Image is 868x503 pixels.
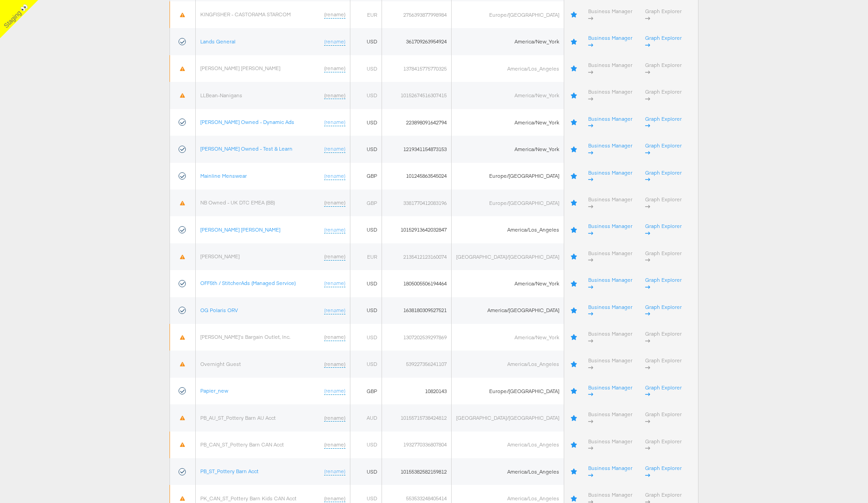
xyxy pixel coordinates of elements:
[645,34,682,48] a: Graph Explorer
[588,465,632,479] a: Business Manager
[452,432,564,458] td: America/Los_Angeles
[452,351,564,377] td: America/Los_Angeles
[382,163,452,190] td: 101245863545024
[350,243,382,270] td: EUR
[200,253,240,260] a: [PERSON_NAME]
[452,216,564,243] td: America/Los_Angeles
[382,270,452,297] td: 1805005506194464
[645,115,682,129] a: Graph Explorer
[452,270,564,297] td: America/New_York
[645,142,682,156] a: Graph Explorer
[588,62,632,76] a: Business Manager
[382,378,452,404] td: 10820143
[350,28,382,55] td: USD
[324,414,345,422] a: (rename)
[382,458,452,485] td: 10155382582159812
[452,190,564,216] td: Europe/[GEOGRAPHIC_DATA]
[452,55,564,82] td: America/Los_Angeles
[452,378,564,404] td: Europe/[GEOGRAPHIC_DATA]
[382,190,452,216] td: 3381770412083196
[350,55,382,82] td: USD
[382,432,452,458] td: 1932770336807804
[645,62,682,76] a: Graph Explorer
[645,8,682,22] a: Graph Explorer
[350,351,382,377] td: USD
[324,468,345,475] a: (rename)
[588,115,632,129] a: Business Manager
[200,65,280,71] a: [PERSON_NAME] [PERSON_NAME]
[324,38,345,46] a: (rename)
[350,297,382,324] td: USD
[588,8,632,22] a: Business Manager
[324,92,345,100] a: (rename)
[200,145,292,152] a: [PERSON_NAME] Owned - Test & Learn
[382,243,452,270] td: 2135412123160074
[645,411,682,425] a: Graph Explorer
[588,276,632,290] a: Business Manager
[588,169,632,183] a: Business Manager
[645,169,682,183] a: Graph Explorer
[324,307,345,314] a: (rename)
[324,11,345,19] a: (rename)
[588,196,632,210] a: Business Manager
[588,88,632,102] a: Business Manager
[200,38,236,45] a: Lands General
[588,411,632,425] a: Business Manager
[200,172,247,179] a: Mainline Menswear
[452,297,564,324] td: America/[GEOGRAPHIC_DATA]
[645,357,682,371] a: Graph Explorer
[588,304,632,318] a: Business Manager
[382,82,452,109] td: 10152674516307415
[324,333,345,341] a: (rename)
[324,253,345,261] a: (rename)
[588,330,632,344] a: Business Manager
[350,1,382,28] td: EUR
[382,297,452,324] td: 1638180309527521
[588,384,632,398] a: Business Manager
[588,438,632,452] a: Business Manager
[200,11,291,18] a: KINGFISHER - CASTORAMA STARCOM
[452,163,564,190] td: Europe/[GEOGRAPHIC_DATA]
[200,92,242,99] a: LLBean-Nanigans
[200,333,290,340] a: [PERSON_NAME]'s Bargain Outlet, Inc.
[588,142,632,156] a: Business Manager
[350,109,382,136] td: USD
[452,28,564,55] td: America/New_York
[200,226,280,233] a: [PERSON_NAME] [PERSON_NAME]
[350,163,382,190] td: GBP
[324,119,345,126] a: (rename)
[382,351,452,377] td: 539227356241107
[382,324,452,351] td: 1307202539297869
[324,495,345,503] a: (rename)
[452,243,564,270] td: [GEOGRAPHIC_DATA]/[GEOGRAPHIC_DATA]
[645,330,682,344] a: Graph Explorer
[350,404,382,431] td: AUD
[452,404,564,431] td: [GEOGRAPHIC_DATA]/[GEOGRAPHIC_DATA]
[382,216,452,243] td: 10152913642032847
[382,404,452,431] td: 10155715738424812
[324,226,345,234] a: (rename)
[645,250,682,264] a: Graph Explorer
[382,109,452,136] td: 223898091642794
[200,414,276,421] a: PB_AU_ST_Pottery Barn AU Acct
[324,441,345,449] a: (rename)
[200,307,238,313] a: OG Polaris ORV
[645,223,682,237] a: Graph Explorer
[350,324,382,351] td: USD
[382,1,452,28] td: 2756393877998984
[645,438,682,452] a: Graph Explorer
[200,280,296,286] a: OFF5th / StitcherAds (Managed Service)
[350,270,382,297] td: USD
[645,384,682,398] a: Graph Explorer
[324,199,345,207] a: (rename)
[324,387,345,395] a: (rename)
[350,216,382,243] td: USD
[645,304,682,318] a: Graph Explorer
[350,432,382,458] td: USD
[200,387,228,394] a: Papier_new
[200,495,297,502] a: PK_CAN_ST_Pottery Barn Kids CAN Acct
[324,65,345,72] a: (rename)
[382,55,452,82] td: 1378415775770325
[645,88,682,102] a: Graph Explorer
[452,458,564,485] td: America/Los_Angeles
